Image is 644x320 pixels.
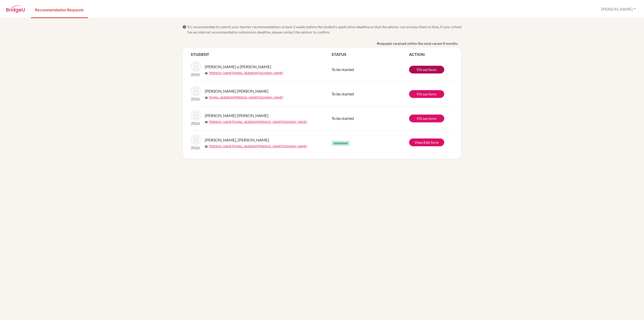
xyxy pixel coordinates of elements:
a: Fill out form [409,66,444,74]
th: STUDENT [191,51,332,57]
span: mail [205,72,208,75]
th: ACTION [409,51,453,57]
a: Fill out form [409,115,444,122]
span: requests received within the most recent 8 months [379,41,458,46]
img: Cohen Salinas, Gabriel [191,86,201,96]
span: mail [205,96,208,99]
span: [PERSON_NAME] [PERSON_NAME] [205,113,268,119]
img: Garay González, Facundo Sebastian [191,135,201,145]
span: mail [205,145,208,148]
th: STATUS [332,51,409,57]
a: [PERSON_NAME][EMAIL_ADDRESS][DOMAIN_NAME] [209,71,283,75]
span: It’s recommended to submit your teacher recommendations at least 2 weeks before the student’s app... [187,24,462,35]
span: To be started [332,116,354,121]
a: Recommendation Requests [31,1,88,18]
p: 2026 [191,96,201,102]
a: [PERSON_NAME][EMAIL_ADDRESS][PERSON_NAME][DOMAIN_NAME] [209,120,307,124]
a: [EMAIL_ADDRESS][PERSON_NAME][DOMAIN_NAME] [209,95,283,100]
span: To be started [332,91,354,96]
span: mail [205,121,208,124]
span: To be started [332,67,354,72]
img: Cabrero Barrientos, Alberto [191,110,201,120]
span: info [182,25,186,29]
a: Fill out form [409,90,444,98]
button: [PERSON_NAME] [599,4,638,14]
a: [PERSON_NAME][EMAIL_ADDRESS][PERSON_NAME][DOMAIN_NAME] [209,144,307,149]
a: View/Edit form [409,138,444,146]
span: [PERSON_NAME] [PERSON_NAME] [205,88,268,94]
span: [PERSON_NAME], [PERSON_NAME] [205,137,269,143]
span: Submitted [332,141,350,146]
span: [PERSON_NAME] y [PERSON_NAME] [205,64,271,70]
img: Alfaro Rosales y Rosales, Francisco [191,61,201,72]
img: BridgeU logo [6,5,25,13]
p: 2026 [191,72,201,78]
p: 2026 [191,145,201,151]
b: 4 [377,41,379,46]
p: 2026 [191,120,201,126]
